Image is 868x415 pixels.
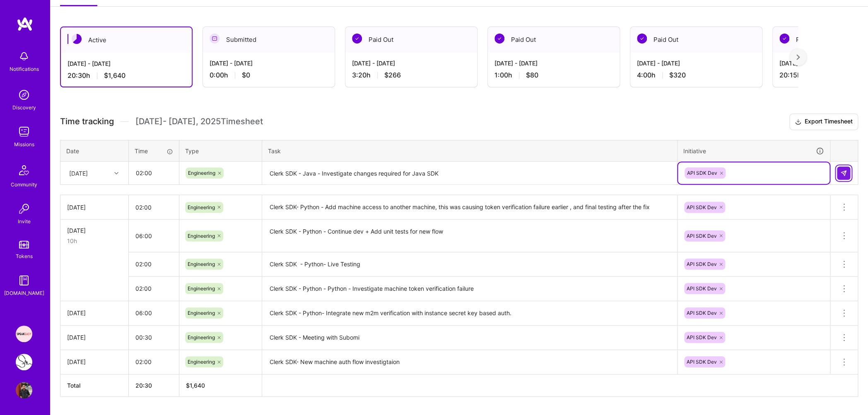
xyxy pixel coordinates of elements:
span: Engineering [188,170,215,176]
span: $0 [242,71,250,80]
img: Paid Out [494,34,504,43]
th: Total [60,374,129,396]
span: API SDK Dev [687,233,717,239]
span: $80 [526,71,538,80]
i: icon Download [795,118,801,126]
span: [DATE] - [DATE] , 2025 Timesheet [135,116,263,127]
img: Active [72,34,82,44]
img: Paid Out [637,34,647,43]
div: [DATE] [67,333,122,342]
span: $266 [384,71,401,80]
div: [DOMAIN_NAME] [4,289,44,297]
input: HH:MM [129,253,179,275]
span: Engineering [188,233,215,239]
div: Paid Out [630,27,762,52]
th: Date [60,140,129,162]
div: 10h [67,236,122,245]
a: Speakeasy: Software Engineer to help Customers write custom functions [14,326,34,342]
span: Engineering [188,359,215,365]
span: Engineering [188,285,215,292]
div: 4:00 h [637,71,755,80]
span: $1,640 [104,71,125,80]
span: API SDK Dev [687,334,717,340]
th: Type [179,140,262,162]
a: SlingShot Pixa : Backend Engineer for Sports Photography Workflow Platform [14,354,34,370]
img: Paid Out [779,34,789,43]
input: HH:MM [129,277,179,299]
div: Community [11,180,37,189]
img: Submitted [210,34,219,43]
div: null [837,166,851,180]
div: [DATE] [67,309,122,317]
input: HH:MM [129,302,179,324]
div: Initiative [683,146,824,156]
img: logo [17,17,33,31]
img: User Avatar [16,382,32,398]
div: Invite [18,217,31,226]
div: 0:00 h [210,71,328,80]
span: Engineering [188,261,215,267]
input: HH:MM [129,225,179,247]
textarea: Clerk SDK - Python - Python - Investigate machine token verification failure [263,277,676,300]
div: Paid Out [488,27,620,52]
div: [DATE] [67,203,122,212]
div: [DATE] [69,169,88,177]
span: Engineering [188,310,215,316]
span: Time tracking [60,116,114,127]
div: 20:30 h [68,71,185,80]
img: Community [14,160,34,180]
span: API SDK Dev [687,170,717,176]
input: HH:MM [129,162,178,184]
div: 3:20 h [352,71,470,80]
img: Paid Out [352,34,362,43]
button: Export Timesheet [789,113,858,130]
img: Submit [840,170,847,176]
span: API SDK Dev [687,359,717,365]
div: [DATE] [67,357,122,366]
div: Tokens [16,252,33,261]
img: tokens [19,241,29,249]
img: bell [16,48,32,65]
span: $320 [669,71,686,80]
textarea: Clerk SDK - Python- Integrate new m2m verification with instance secret key based auth. [263,302,676,325]
input: HH:MM [129,326,179,348]
div: Notifications [10,65,39,73]
img: Speakeasy: Software Engineer to help Customers write custom functions [16,326,32,342]
span: API SDK Dev [687,310,717,316]
div: [DATE] - [DATE] [210,59,328,68]
span: Engineering [188,334,215,340]
span: API SDK Dev [687,261,717,267]
div: [DATE] - [DATE] [494,59,613,68]
div: [DATE] - [DATE] [352,59,470,68]
span: $ 1,640 [186,382,205,389]
th: Task [262,140,678,162]
div: [DATE] - [DATE] [68,59,185,68]
div: Active [61,27,192,53]
div: Time [135,147,173,155]
textarea: Clerk SDK- Python - Add machine access to another machine, this was causing token verification fa... [263,196,676,219]
img: teamwork [16,123,32,140]
textarea: Clerk SDK- New machine auth flow investigtaion [263,351,676,374]
div: Missions [14,140,34,149]
textarea: Clerk SDK - Java - Investigate changes required for Java SDK [263,162,676,184]
textarea: Clerk SDK - Python - Continue dev + Add unit tests for new flow [263,220,676,251]
span: API SDK Dev [687,204,717,210]
span: API SDK Dev [687,285,717,292]
img: discovery [16,87,32,103]
img: right [796,54,800,60]
img: guide book [16,272,32,289]
div: Submitted [203,27,335,52]
th: 20:30 [129,374,179,396]
div: [DATE] - [DATE] [637,59,755,68]
div: [DATE] [67,226,122,235]
input: HH:MM [129,351,179,373]
div: Discovery [12,103,36,112]
img: SlingShot Pixa : Backend Engineer for Sports Photography Workflow Platform [16,354,32,370]
textarea: Clerk SDK - Python- Live Testing [263,253,676,276]
a: User Avatar [14,382,34,398]
i: icon Chevron [114,171,118,175]
textarea: Clerk SDK - Meeting with Subomi [263,326,676,349]
input: HH:MM [129,196,179,218]
span: Engineering [188,204,215,210]
img: Invite [16,200,32,217]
